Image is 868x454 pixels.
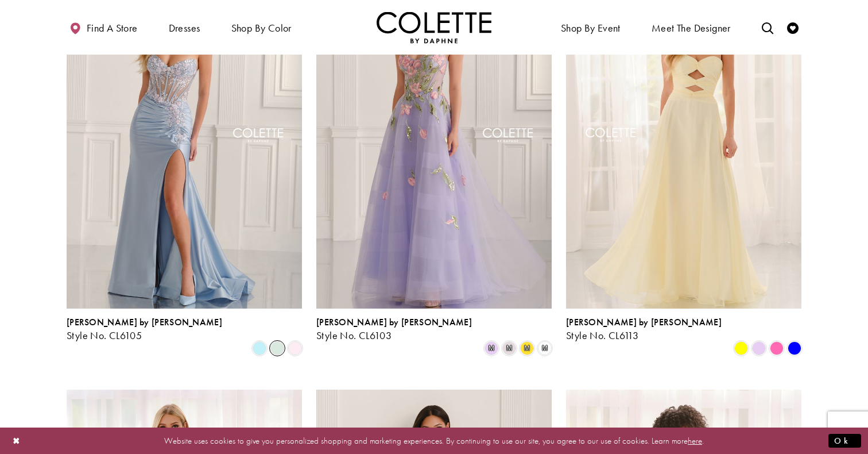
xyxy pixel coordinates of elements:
[561,22,621,34] span: Shop By Event
[67,329,142,342] span: Style No. CL6105
[231,22,292,34] span: Shop by color
[377,11,491,43] img: Colette by Daphne
[228,11,294,43] span: Shop by color
[538,341,552,355] i: White/Multi
[652,22,731,34] span: Meet the designer
[253,341,266,355] i: Light Blue
[270,341,284,355] i: Light Sage
[169,22,200,34] span: Dresses
[166,11,203,43] span: Dresses
[566,329,638,342] span: Style No. CL6113
[316,329,392,342] span: Style No. CL6103
[770,341,784,355] i: Pink
[316,317,472,341] div: Colette by Daphne Style No. CL6103
[558,11,623,43] span: Shop By Event
[828,433,861,448] button: Submit Dialog
[316,316,472,328] span: [PERSON_NAME] by [PERSON_NAME]
[67,317,222,341] div: Colette by Daphne Style No. CL6105
[67,316,222,328] span: [PERSON_NAME] by [PERSON_NAME]
[759,11,776,43] a: Toggle search
[7,430,26,451] button: Close Dialog
[520,341,534,355] i: Yellow/Multi
[784,11,801,43] a: Check Wishlist
[83,433,785,448] p: Website uses cookies to give you personalized shopping and marketing experiences. By continuing t...
[734,341,748,355] i: Yellow
[288,341,302,355] i: Light Pink
[566,316,722,328] span: [PERSON_NAME] by [PERSON_NAME]
[566,317,722,341] div: Colette by Daphne Style No. CL6113
[485,341,498,355] i: Lilac/Multi
[688,434,702,446] a: here
[752,341,766,355] i: Lilac
[502,341,516,355] i: Pink/Multi
[377,11,491,43] a: Visit Home Page
[67,11,140,43] a: Find a store
[87,22,138,34] span: Find a store
[788,341,801,355] i: Blue
[649,11,734,43] a: Meet the designer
